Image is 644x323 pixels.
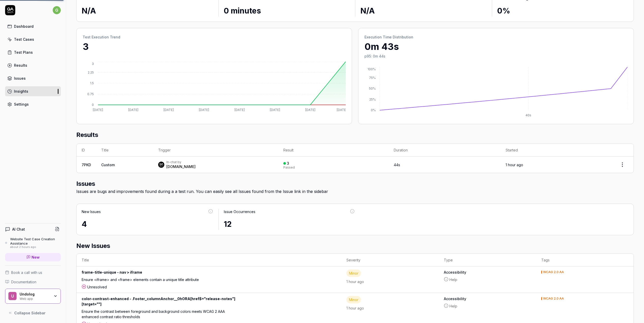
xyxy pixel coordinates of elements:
[5,21,61,31] a: Dashboard
[158,162,164,168] img: 7ccf6c19-61ad-4a6c-8811-018b02a1b829.jpg
[369,76,376,80] tspan: 75%
[14,102,29,107] div: Settings
[5,99,61,109] a: Settings
[444,303,531,309] a: Help
[96,144,153,157] th: Title
[14,76,26,81] div: Issues
[166,164,196,169] div: [DOMAIN_NAME]
[543,271,564,274] div: WCAG 2.0 AA
[20,292,50,297] div: Undolog
[5,253,61,261] a: New
[76,130,634,144] h2: Results
[76,179,634,188] h2: Issues
[287,161,289,166] div: 3
[224,218,355,230] div: 12
[444,296,531,301] b: Accessibility
[346,279,364,284] time: 1 hour ago
[368,67,376,71] tspan: 100%
[10,237,61,245] div: Website Test Case Creation Assistance
[369,97,376,101] tspan: 25%
[270,108,280,112] tspan: [DATE]
[5,279,61,285] a: Documentation
[14,310,46,316] span: Collapse Sidebar
[371,108,376,112] tspan: 0%
[224,209,255,214] div: Issue Occurrences
[93,108,103,112] tspan: [DATE]
[14,63,27,68] div: Results
[5,308,61,318] button: Collapse Sidebar
[364,53,627,59] p: p95: 0m 44s
[164,108,174,112] tspan: [DATE]
[501,144,611,157] th: Started
[82,218,213,230] div: 4
[369,87,376,90] tspan: 50%
[153,144,278,157] th: Trigger
[5,73,61,83] a: Issues
[14,89,28,94] div: Insights
[14,24,34,29] div: Dashboard
[5,34,61,44] a: Test Cases
[360,5,487,17] div: N/A
[82,284,336,290] div: Unresolved
[364,40,627,53] p: 0m 43s
[14,50,33,55] div: Test Plans
[5,237,61,249] a: Website Test Case Creation Assistanceabout 2 hours ago
[283,166,295,169] div: Passed
[541,296,564,301] button: WCAG 2.0 AA
[82,209,101,214] div: New Issues
[83,34,346,40] h2: Test Execution Trend
[444,277,531,282] a: Help
[92,62,94,66] tspan: 3
[101,163,115,167] span: Custom
[543,297,564,300] div: WCAG 2.0 AA
[76,188,634,194] div: Issues are bugs and improvements found during a a test run. You can easily see all Issues found f...
[12,227,25,232] h4: AI Chat
[82,163,91,167] a: 7PKD
[5,60,61,70] a: Results
[11,270,42,275] span: Book a call with us
[53,5,61,15] button: g
[77,254,341,266] th: Title
[346,296,361,303] div: Minor
[541,270,564,275] button: WCAG 2.0 AA
[199,108,209,112] tspan: [DATE]
[32,255,40,260] span: New
[8,292,17,300] span: U
[92,103,94,107] tspan: 0
[439,254,536,266] th: Type
[82,270,247,277] div: frame-title-unique - nav > iframe
[11,279,36,285] span: Documentation
[90,81,94,85] tspan: 1.5
[82,309,230,321] div: Ensure the contrast between foreground and background colors meets WCAG 2 AAA enhanced contrast r...
[346,270,361,277] div: Minor
[82,5,213,17] div: N/A
[364,34,627,40] h2: Execution Time Distribution
[278,144,389,157] th: Result
[5,270,61,275] a: Book a call with us
[77,144,96,157] th: ID
[166,160,196,164] div: In-chat by
[506,163,523,167] time: 1 hour ago
[305,108,315,112] tspan: [DATE]
[5,47,61,57] a: Test Plans
[341,254,439,266] th: Severity
[346,306,364,310] time: 1 hour ago
[20,296,50,300] div: Web app
[5,86,61,96] a: Insights
[14,37,34,42] div: Test Cases
[83,40,346,53] p: 3
[53,6,61,14] span: g
[235,108,245,112] tspan: [DATE]
[88,71,94,74] tspan: 2.25
[497,5,629,17] div: 0%
[444,270,531,275] b: Accessibility
[128,108,138,112] tspan: [DATE]
[394,163,400,167] time: 44s
[76,241,634,250] h2: New Issues
[224,5,350,17] div: 0 minutes
[5,289,61,304] button: UUndologWeb app
[82,296,247,309] div: color-contrast-enhanced - .Footer_columnAnchor__0hORA[href$="release-notes"][target=""]
[536,254,634,266] th: Tags
[389,144,500,157] th: Duration
[525,113,531,117] tspan: 40s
